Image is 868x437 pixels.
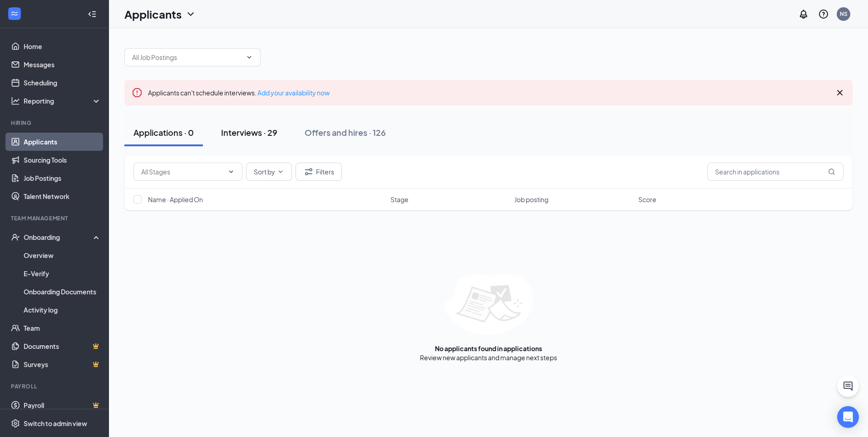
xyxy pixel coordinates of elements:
[24,151,101,169] a: Sourcing Tools
[185,9,196,20] svg: ChevronDown
[24,74,101,92] a: Scheduling
[828,168,835,175] svg: MagnifyingGlass
[305,127,386,138] div: Offers and hires · 126
[435,344,542,353] div: No applicants found in applications
[132,87,143,98] svg: Error
[254,169,275,175] span: Sort by
[257,89,330,97] a: Add your availability now
[246,54,253,61] svg: ChevronDown
[834,87,845,98] svg: Cross
[840,10,848,18] div: NS
[24,55,101,74] a: Messages
[24,246,101,264] a: Overview
[227,168,235,175] svg: ChevronDown
[24,169,101,187] a: Job Postings
[132,52,242,62] input: All Job Postings
[277,168,284,175] svg: ChevronDown
[24,419,87,428] div: Switch to admin view
[148,89,330,97] span: Applicants can't schedule interviews.
[24,264,101,283] a: E-Verify
[11,119,99,127] div: Hiring
[420,353,557,362] div: Review new applicants and manage next steps
[24,187,101,205] a: Talent Network
[24,396,101,414] a: PayrollCrown
[11,233,20,242] svg: UserCheck
[837,375,859,397] button: ChatActive
[24,355,101,373] a: SurveysCrown
[124,6,182,22] h1: Applicants
[303,166,314,177] svg: Filter
[133,127,194,138] div: Applications · 0
[444,274,533,335] img: empty-state
[514,195,548,204] span: Job posting
[11,382,99,390] div: Payroll
[10,9,19,18] svg: WorkstreamLogo
[221,127,277,138] div: Interviews · 29
[24,337,101,355] a: DocumentsCrown
[837,406,859,428] div: Open Intercom Messenger
[843,381,853,392] svg: ChatActive
[141,167,224,177] input: All Stages
[88,10,97,19] svg: Collapse
[24,233,94,242] div: Onboarding
[24,283,101,301] a: Onboarding Documents
[818,9,829,20] svg: QuestionInfo
[11,419,20,428] svg: Settings
[24,301,101,319] a: Activity log
[24,37,101,55] a: Home
[11,214,99,222] div: Team Management
[24,96,102,105] div: Reporting
[246,163,292,181] button: Sort byChevronDown
[638,195,656,204] span: Score
[24,319,101,337] a: Team
[24,133,101,151] a: Applicants
[798,9,809,20] svg: Notifications
[11,96,20,105] svg: Analysis
[707,163,843,181] input: Search in applications
[390,195,409,204] span: Stage
[148,195,203,204] span: Name · Applied On
[296,163,342,181] button: Filter Filters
